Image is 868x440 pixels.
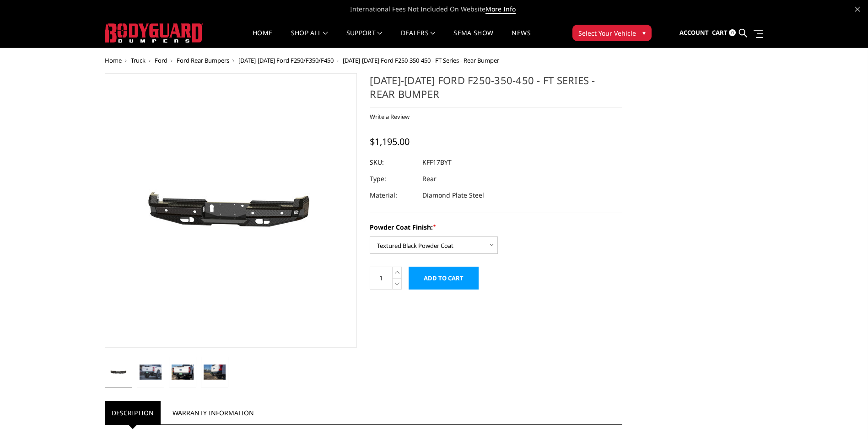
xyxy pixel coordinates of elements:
img: 2017-2022 Ford F250-350-450 - FT Series - Rear Bumper [108,367,129,377]
a: [DATE]-[DATE] Ford F250/F350/F450 [238,56,334,64]
a: Home [105,56,122,64]
span: [DATE]-[DATE] Ford F250-350-450 - FT Series - Rear Bumper [343,56,499,64]
a: SEMA Show [453,30,493,48]
a: Support [346,30,383,48]
a: Account [679,21,709,45]
h1: [DATE]-[DATE] Ford F250-350-450 - FT Series - Rear Bumper [370,73,622,107]
a: News [512,30,530,48]
span: Select Your Vehicle [578,28,636,38]
a: Dealers [401,30,436,48]
dd: KFF17BYT [422,154,452,171]
img: 2017-2022 Ford F250-350-450 - FT Series - Rear Bumper [204,365,226,379]
span: ▾ [642,28,646,38]
a: Ford Rear Bumpers [177,56,229,64]
dd: Diamond Plate Steel [422,187,484,204]
span: 0 [729,29,736,36]
dt: Material: [370,187,415,204]
a: Description [105,401,161,424]
img: 2017-2022 Ford F250-350-450 - FT Series - Rear Bumper [172,365,194,379]
a: More Info [485,5,516,14]
a: Warranty Information [166,401,261,424]
label: Powder Coat Finish: [370,222,622,232]
a: Truck [131,56,146,64]
img: BODYGUARD BUMPERS [105,23,203,43]
a: Ford [155,56,167,64]
img: 2017-2022 Ford F250-350-450 - FT Series - Rear Bumper [140,365,162,379]
a: Home [253,30,272,48]
a: Write a Review [370,113,410,121]
span: Cart [712,28,728,37]
a: Cart 0 [712,21,736,45]
span: Account [679,28,709,37]
a: 2017-2022 Ford F250-350-450 - FT Series - Rear Bumper [105,73,357,348]
dd: Rear [422,171,437,187]
dt: Type: [370,171,415,187]
button: Select Your Vehicle [572,25,652,41]
span: $1,195.00 [370,135,410,148]
dt: SKU: [370,154,415,171]
input: Add to Cart [409,267,479,290]
a: shop all [291,30,328,48]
